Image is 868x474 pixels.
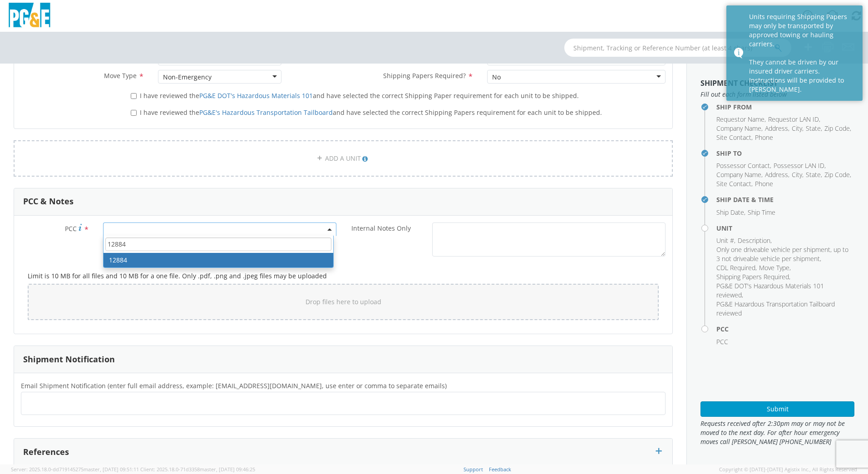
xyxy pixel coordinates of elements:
span: City [792,124,802,133]
li: , [716,124,763,133]
a: Feedback [489,466,511,473]
h3: References [23,448,69,457]
li: , [806,170,822,179]
span: Site Contact [716,133,751,142]
li: , [765,170,789,179]
strong: Shipment Checklist [700,78,778,88]
div: No [492,73,501,82]
span: Ship Time [748,208,775,217]
input: Shipment, Tracking or Reference Number (at least 4 chars) [564,39,791,57]
li: , [759,263,791,272]
span: CDL Required [716,263,755,272]
li: , [738,236,772,245]
li: , [806,124,822,133]
span: State [806,170,821,179]
li: , [774,161,826,170]
span: master, [DATE] 09:51:11 [84,466,139,473]
span: Fill out each form listed below [700,90,854,99]
span: Shipping Papers Required? [383,71,466,80]
a: PG&E DOT's Hazardous Materials 101 [199,91,313,100]
li: , [824,124,851,133]
span: Description [738,236,770,245]
button: Submit [700,401,854,417]
h5: Limit is 10 MB for all files and 10 MB for a one file. Only .pdf, .png and .jpeg files may be upl... [28,272,659,279]
li: , [824,170,851,179]
li: , [716,208,745,217]
span: Site Contact [716,179,751,188]
span: Company Name [716,170,761,179]
li: , [716,272,790,281]
span: Server: 2025.18.0-dd719145275 [11,466,139,473]
span: Requestor Name [716,115,764,123]
input: I have reviewed thePG&E DOT's Hazardous Materials 101and have selected the correct Shipping Paper... [131,93,137,99]
h4: PCC [716,326,854,332]
li: , [716,236,735,245]
span: Drop files here to upload [306,297,381,306]
span: PG&E Hazardous Transportation Tailboard reviewed [716,300,835,317]
span: Zip Code [824,124,850,133]
h4: Ship From [716,104,854,110]
li: , [716,133,753,142]
li: , [716,179,753,188]
a: PG&E's Hazardous Transportation Tailboard [199,108,333,117]
span: Zip Code [824,170,850,179]
span: Client: 2025.18.0-71d3358 [140,466,255,473]
h4: Ship Date & Time [716,196,854,203]
div: Units requiring Shipping Papers may only be transported by approved towing or hauling carriers. T... [749,12,856,94]
span: Internal Notes Only [351,224,411,232]
a: ADD A UNIT [14,140,673,177]
span: Phone [755,179,773,188]
span: Address [765,124,788,133]
h3: Shipment Notification [23,355,115,364]
li: , [716,281,852,300]
span: PCC [716,337,728,346]
span: I have reviewed the and have selected the correct Shipping Papers requirement for each unit to be... [140,108,602,117]
span: PG&E DOT's Hazardous Materials 101 reviewed [716,281,824,299]
li: , [716,161,771,170]
span: Unit # [716,236,734,245]
span: Email Shipment Notification (enter full email address, example: jdoe01@agistix.com, use enter or ... [21,381,447,390]
span: Requestor LAN ID [768,115,819,123]
span: Move Type [104,71,137,80]
span: Requests received after 2:30pm may or may not be moved to the next day. For after hour emergency ... [700,419,854,446]
div: Non-Emergency [163,73,212,82]
li: , [716,263,757,272]
span: Possessor LAN ID [774,161,824,170]
span: Copyright © [DATE]-[DATE] Agistix Inc., All Rights Reserved [719,466,857,473]
span: I have reviewed the and have selected the correct Shipping Paper requirement for each unit to be ... [140,91,579,100]
span: Phone [755,133,773,142]
span: Company Name [716,124,761,133]
h4: Ship To [716,150,854,157]
li: , [792,124,804,133]
li: , [792,170,804,179]
img: pge-logo-06675f144f4cfa6a6814.png [7,3,52,30]
span: Address [765,170,788,179]
h4: Unit [716,225,854,232]
span: State [806,124,821,133]
h3: PCC & Notes [23,197,74,206]
span: PCC [65,224,77,233]
li: , [716,115,766,124]
li: , [716,245,852,263]
span: master, [DATE] 09:46:25 [200,466,255,473]
span: Only one driveable vehicle per shipment, up to 3 not driveable vehicle per shipment [716,245,848,263]
span: Move Type [759,263,789,272]
a: Support [464,466,483,473]
span: City [792,170,802,179]
input: I have reviewed thePG&E's Hazardous Transportation Tailboardand have selected the correct Shippin... [131,110,137,116]
span: Possessor Contact [716,161,770,170]
span: Ship Date [716,208,744,217]
li: 12884 [104,253,333,267]
li: , [765,124,789,133]
li: , [716,170,763,179]
li: , [768,115,820,124]
span: Shipping Papers Required [716,272,789,281]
